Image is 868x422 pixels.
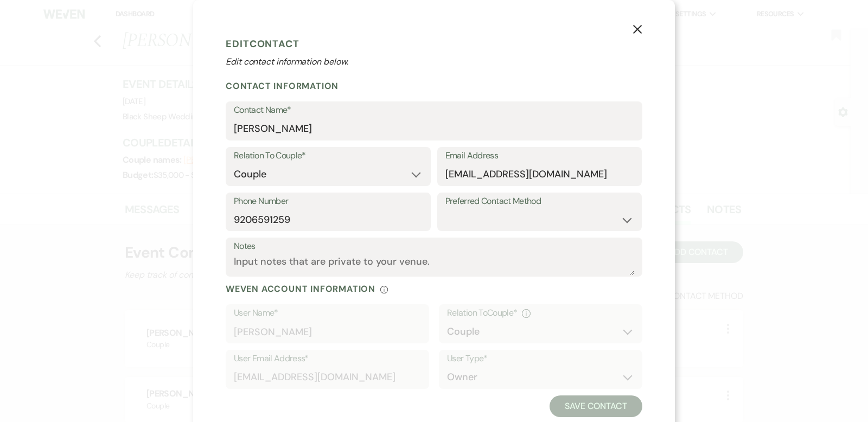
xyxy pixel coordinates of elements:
label: User Email Address* [234,351,421,367]
label: User Name* [234,305,421,321]
h2: Contact Information [226,80,642,92]
div: Weven Account Information [226,283,642,295]
label: Preferred Contact Method [445,194,634,209]
div: Relation To Couple * [447,305,634,321]
h1: Edit Contact [226,36,642,52]
label: Relation To Couple* [234,148,423,164]
label: Contact Name* [234,103,634,118]
label: User Type* [447,351,634,367]
label: Email Address [445,148,634,164]
button: Save Contact [550,395,642,417]
p: Edit contact information below. [226,55,642,68]
label: Phone Number [234,194,423,209]
label: Notes [234,239,634,254]
input: First and Last Name [234,118,634,139]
